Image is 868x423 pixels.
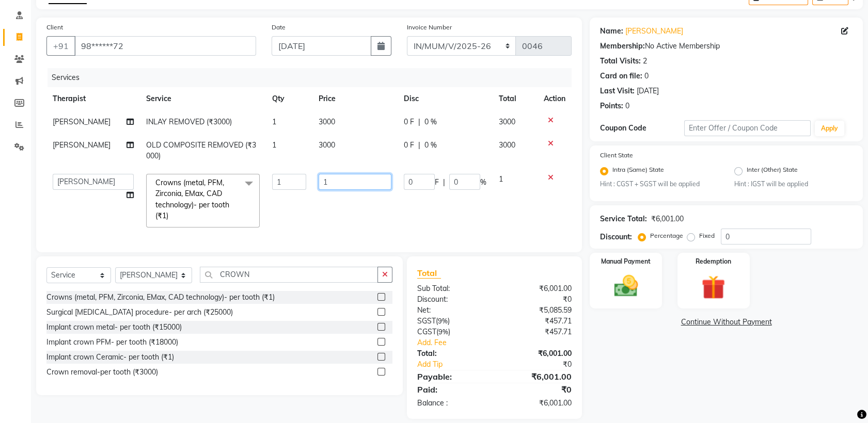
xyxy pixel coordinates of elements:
th: Therapist [46,87,140,110]
a: [PERSON_NAME] [625,26,683,37]
div: Crowns (metal, PFM, Zirconia, EMax, CAD technology)- per tooth (₹1) [46,292,275,303]
div: Surgical [MEDICAL_DATA] procedure- per arch (₹25000) [46,307,233,318]
div: Discount: [409,294,495,305]
button: +91 [46,36,75,56]
span: Total [417,268,441,279]
div: Points: [600,101,623,111]
span: INLAY REMOVED (₹3000) [146,117,232,126]
div: Last Visit: [600,86,635,96]
label: Intra (Same) State [612,165,664,177]
span: | [418,117,420,127]
label: Redemption [696,257,731,266]
div: ₹5,085.59 [495,305,580,316]
span: [PERSON_NAME] [53,117,111,126]
div: Membership: [600,41,645,52]
span: CGST [417,327,436,336]
div: No Active Membership [600,41,853,52]
div: 0 [644,71,649,82]
label: Invoice Number [407,23,452,32]
span: 9% [438,317,448,325]
span: 0 F [404,117,414,127]
a: Continue Without Payment [592,317,861,328]
div: Card on file: [600,71,642,82]
span: | [443,177,445,188]
input: Search or Scan [200,267,378,283]
span: [PERSON_NAME] [53,140,111,150]
div: Paid: [409,383,495,396]
div: 0 [625,101,629,111]
div: ₹457.71 [495,316,580,327]
th: Action [538,87,572,110]
span: 0 % [424,117,437,127]
label: Inter (Other) State [747,165,798,177]
div: ₹0 [495,383,580,396]
span: 3000 [319,117,335,126]
div: Total: [409,348,495,359]
img: _cash.svg [607,272,645,300]
div: ₹6,001.00 [495,370,580,383]
a: Add. Fee [409,337,579,348]
div: ( ) [409,327,495,337]
div: Sub Total: [409,283,495,294]
span: 9% [438,328,448,336]
div: ₹6,001.00 [651,214,684,224]
span: | [418,140,420,151]
div: Discount: [600,232,632,242]
label: Date [272,23,286,32]
div: Name: [600,26,623,37]
div: ₹457.71 [495,327,580,337]
div: Payable: [409,370,495,383]
div: Implant crown PFM- per tooth (₹18000) [46,337,178,348]
input: Enter Offer / Coupon Code [684,120,810,136]
span: 0 % [424,140,437,151]
div: Implant crown metal- per tooth (₹15000) [46,322,182,333]
div: Balance : [409,398,495,409]
div: Crown removal-per tooth (₹3000) [46,367,158,378]
label: Client [46,23,63,32]
small: Hint : IGST will be applied [734,180,853,189]
label: Fixed [699,231,715,240]
div: 2 [643,56,647,67]
span: 1 [272,117,276,126]
a: x [168,211,173,220]
small: Hint : CGST + SGST will be applied [600,180,718,189]
div: Service Total: [600,214,647,224]
th: Service [140,87,266,110]
div: ₹6,001.00 [495,398,580,409]
label: Manual Payment [601,257,651,266]
span: Crowns (metal, PFM, Zirconia, EMax, CAD technology)- per tooth (₹1) [155,178,229,220]
span: 3000 [319,140,335,150]
span: 3000 [499,117,515,126]
span: 3000 [499,140,515,150]
div: Net: [409,305,495,316]
div: ₹6,001.00 [495,348,580,359]
th: Total [493,87,538,110]
span: OLD COMPOSITE REMOVED (₹3000) [146,140,256,160]
div: [DATE] [637,86,659,96]
img: _gift.svg [694,272,733,302]
label: Percentage [650,231,683,240]
th: Disc [398,87,493,110]
th: Price [312,87,398,110]
div: Implant crown Ceramic- per tooth (₹1) [46,352,174,363]
div: Coupon Code [600,123,684,134]
span: 1 [272,140,276,150]
span: F [435,177,439,188]
button: Apply [815,121,844,136]
div: Total Visits: [600,56,641,67]
span: % [480,177,486,188]
input: Search by Name/Mobile/Email/Code [74,36,256,56]
div: ( ) [409,316,495,327]
div: Services [48,68,579,87]
span: 1 [499,174,503,184]
a: Add Tip [409,359,509,370]
th: Qty [266,87,313,110]
span: 0 F [404,140,414,151]
div: ₹6,001.00 [495,283,580,294]
label: Client State [600,151,633,160]
div: ₹0 [509,359,579,370]
span: SGST [417,316,436,326]
div: ₹0 [495,294,580,305]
